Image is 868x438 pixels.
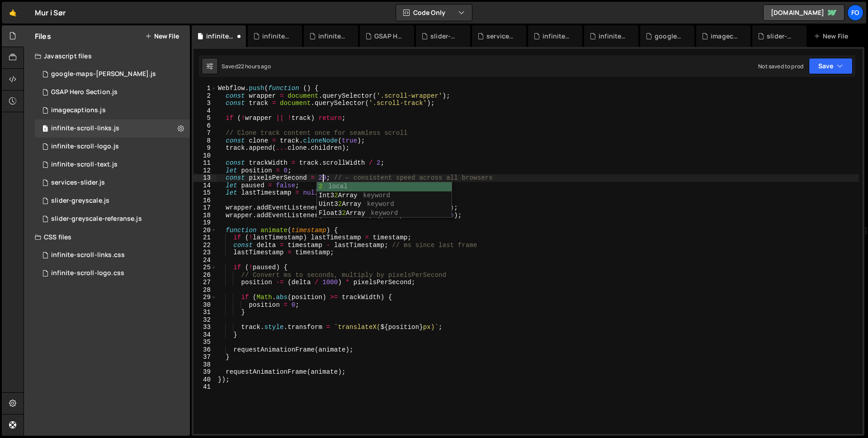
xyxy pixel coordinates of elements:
[193,279,217,286] div: 27
[193,361,217,369] div: 38
[486,32,515,41] div: services-slider.js
[655,32,684,41] div: google-maps-[PERSON_NAME].js
[51,269,124,277] div: infinite-scroll-logo.css
[51,143,119,151] div: infinite-scroll-logo.js
[35,264,190,282] div: 15856/44474.css
[542,32,571,41] div: infinite-scroll-logo.js
[193,242,217,249] div: 22
[599,32,627,41] div: infinite-scroll-logo.css
[193,257,217,264] div: 24
[193,234,217,242] div: 21
[193,204,217,212] div: 17
[193,85,217,92] div: 1
[193,316,217,324] div: 32
[809,58,853,74] button: Save
[193,152,217,160] div: 10
[193,122,217,130] div: 6
[51,251,125,259] div: infinite-scroll-links.css
[193,324,217,331] div: 33
[51,197,109,205] div: slider-greyscale.js
[35,7,66,18] div: Mur i Sør
[206,32,235,41] div: infinite-scroll-links.js
[51,106,106,114] div: imagecaptions.js
[193,286,217,294] div: 28
[318,32,347,41] div: infinite-scroll-text.js
[193,376,217,384] div: 40
[193,383,217,391] div: 41
[24,47,190,65] div: Javascript files
[193,159,217,167] div: 11
[193,309,217,316] div: 31
[35,174,190,192] div: 15856/42255.js
[758,62,803,70] div: Not saved to prod
[35,192,190,210] div: 15856/42354.js
[193,271,217,279] div: 26
[763,5,844,21] a: [DOMAIN_NAME]
[24,228,190,246] div: CSS files
[193,264,217,271] div: 25
[51,161,118,169] div: infinite-scroll-text.js
[222,62,271,70] div: Saved
[51,179,105,187] div: services-slider.js
[35,156,190,174] div: 15856/42353.js
[193,294,217,301] div: 29
[193,301,217,309] div: 30
[193,100,217,107] div: 3
[193,144,217,152] div: 9
[35,31,51,41] h2: Files
[35,83,190,101] div: 15856/42251.js
[193,189,217,197] div: 15
[814,32,852,41] div: New File
[193,92,217,100] div: 2
[193,137,217,145] div: 8
[262,32,291,41] div: infinite-scroll-links.css
[193,227,217,234] div: 20
[51,124,119,133] div: infinite-scroll-links.js
[193,167,217,175] div: 12
[42,126,48,133] span: 1
[51,215,142,223] div: slider-greyscale-referanse.js
[193,182,217,190] div: 14
[374,32,403,41] div: GSAP Hero Section.js
[51,70,156,78] div: google-maps-[PERSON_NAME].js
[193,249,217,257] div: 23
[767,32,796,41] div: slider-greyscale.js
[711,32,740,41] div: imagecaptions.js
[35,65,190,83] div: 15856/44408.js
[396,5,472,21] button: Code Only
[193,212,217,219] div: 18
[35,210,190,228] div: 15856/44486.js
[35,246,190,264] div: 15856/45042.css
[193,114,217,122] div: 5
[238,62,271,70] div: 22 hours ago
[193,219,217,227] div: 19
[193,197,217,205] div: 16
[35,138,190,156] div: 15856/44475.js
[35,119,190,138] div: 15856/45045.js
[193,174,217,182] div: 13
[193,338,217,346] div: 35
[193,129,217,137] div: 7
[193,353,217,361] div: 37
[847,5,863,21] a: Fo
[145,33,179,40] button: New File
[193,368,217,376] div: 39
[51,88,118,96] div: GSAP Hero Section.js
[2,2,24,24] a: 🤙
[193,346,217,354] div: 36
[193,331,217,339] div: 34
[193,107,217,115] div: 4
[35,101,190,119] div: 15856/44399.js
[430,32,459,41] div: slider-greyscale-referanse.js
